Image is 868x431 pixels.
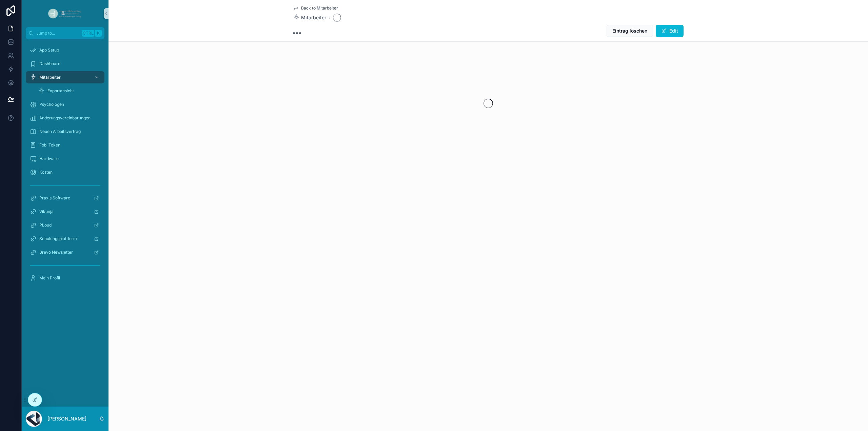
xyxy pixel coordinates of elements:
[22,39,108,293] div: scrollable content
[26,192,104,204] a: Praxis Software
[39,156,59,161] span: Hardware
[39,102,64,107] span: Psychologen
[39,195,70,201] span: Praxis Software
[39,61,60,66] span: Dashboard
[26,27,104,39] button: Jump to...CtrlK
[34,85,104,97] a: Exportansicht
[39,129,81,134] span: Neuen Arbeitsvertrag
[39,250,73,255] span: Brevo Newsletter
[47,88,74,94] span: Exportansicht
[26,58,104,70] a: Dashboard
[612,27,647,34] span: Eintrag löschen
[39,209,54,214] span: Vikunja
[26,71,104,83] a: Mitarbeiter
[26,153,104,165] a: Hardware
[26,219,104,231] a: PLoud
[26,44,104,56] a: App Setup
[47,8,83,19] img: App logo
[26,125,104,138] a: Neuen Arbeitsvertrag
[39,170,53,175] span: Kosten
[82,30,94,37] span: Ctrl
[39,47,59,53] span: App Setup
[26,233,104,245] a: Schulungsplattform
[26,139,104,151] a: Fobi Token
[301,5,338,11] span: Back to Mitarbeiter
[39,236,77,241] span: Schulungsplattform
[26,112,104,124] a: Änderungsvereinbarungen
[26,272,104,284] a: Mein Profil
[47,415,86,422] p: [PERSON_NAME]
[26,166,104,178] a: Kosten
[39,222,52,228] span: PLoud
[36,31,79,36] span: Jump to...
[301,14,326,21] span: Mitarbeiter
[607,25,653,37] button: Eintrag löschen
[656,25,684,37] button: Edit
[26,246,104,258] a: Brevo Newsletter
[293,14,326,21] a: Mitarbeiter
[26,98,104,111] a: Psychologen
[39,142,60,148] span: Fobi Token
[96,31,101,36] span: K
[39,275,60,281] span: Mein Profil
[39,75,61,80] span: Mitarbeiter
[26,205,104,218] a: Vikunja
[293,5,338,11] a: Back to Mitarbeiter
[39,115,91,121] span: Änderungsvereinbarungen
